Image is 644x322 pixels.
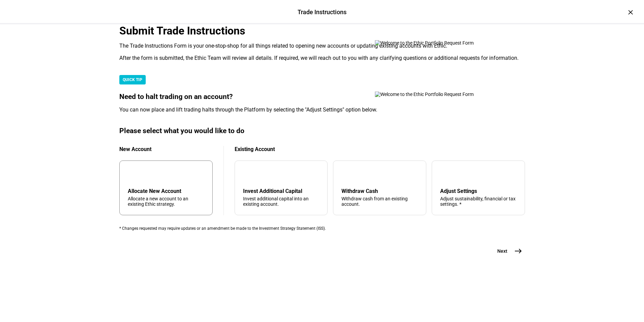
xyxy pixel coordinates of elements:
[341,196,418,207] div: Withdraw cash from an existing account.
[119,75,146,84] div: QUICK TIP
[514,247,522,255] mat-icon: east
[119,127,525,135] div: Please select what you would like to do
[129,170,137,178] mat-icon: add
[243,196,319,207] div: Invest additional capital into an existing account.
[341,188,418,194] div: Withdraw Cash
[235,146,525,152] div: Existing Account
[119,106,525,113] div: You can now place and lift trading halts through the Platform by selecting the "Adjust Settings" ...
[119,93,525,101] div: Need to halt trading on an account?
[119,146,213,152] div: New Account
[244,170,253,178] mat-icon: arrow_downward
[119,55,525,61] div: After the form is submitted, the Ethic Team will review all details. If required, we will reach o...
[297,8,347,17] div: Trade Instructions
[440,188,517,194] div: Adjust Settings
[440,196,517,207] div: Adjust sustainability, financial or tax settings. *
[119,43,525,49] div: The Trade Instructions Form is your one-stop-shop for all things related to opening new accounts ...
[375,40,497,46] img: Welcome to the Ethic Portfolio Request Form
[119,24,525,37] div: Submit Trade Instructions
[625,7,636,18] div: ×
[489,244,525,258] button: Next
[119,226,525,231] div: * Changes requested may require updates or an amendment be made to the Investment Strategy Statem...
[243,188,319,194] div: Invest Additional Capital
[343,170,351,178] mat-icon: arrow_upward
[375,92,497,97] img: Welcome to the Ethic Portfolio Request Form
[440,169,451,180] mat-icon: tune
[128,188,204,194] div: Allocate New Account
[497,248,507,254] span: Next
[128,196,204,207] div: Allocate a new account to an existing Ethic strategy.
